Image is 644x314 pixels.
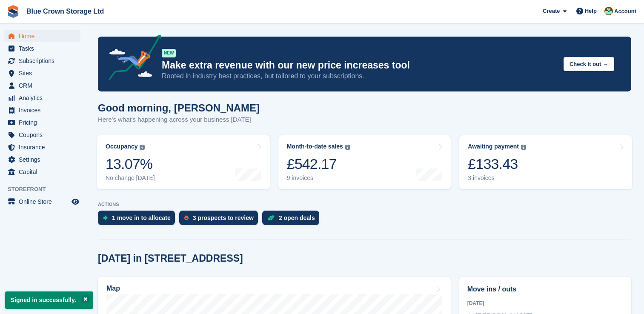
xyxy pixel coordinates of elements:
img: icon-info-grey-7440780725fd019a000dd9b08b2336e03edf1995a4989e88bcd33f0948082b44.svg [345,145,350,150]
p: Signed in successfully. [5,291,93,309]
a: Preview store [70,197,80,207]
h1: Good morning, [PERSON_NAME] [98,102,260,114]
span: Invoices [19,104,70,116]
span: Account [614,7,636,16]
div: 13.07% [106,155,155,173]
p: Rooted in industry best practices, but tailored to your subscriptions. [162,71,557,81]
div: 3 invoices [468,174,526,182]
div: No change [DATE] [106,174,155,182]
a: menu [4,43,80,54]
a: menu [4,196,80,208]
span: Insurance [19,141,70,153]
div: 2 open deals [279,214,315,221]
p: ACTIONS [98,202,631,207]
a: menu [4,117,80,128]
div: Occupancy [106,143,137,150]
div: [DATE] [467,300,623,307]
img: price-adjustments-announcement-icon-8257ccfd72463d97f412b2fc003d46551f7dbcb40ab6d574587a9cd5c0d94... [102,34,161,83]
a: menu [4,80,80,91]
h2: Map [106,285,120,292]
span: Create [543,7,560,15]
span: Storefront [8,185,85,194]
span: Tasks [19,43,70,54]
img: move_ins_to_allocate_icon-fdf77a2bb77ea45bf5b3d319d69a93e2d87916cf1d5bf7949dd705db3b84f3ca.svg [103,215,108,220]
span: Online Store [19,196,70,208]
a: menu [4,104,80,116]
a: menu [4,129,80,141]
div: Month-to-date sales [287,143,343,150]
span: Capital [19,166,70,178]
span: Help [585,7,597,15]
span: Settings [19,154,70,166]
h2: [DATE] in [STREET_ADDRESS] [98,253,243,264]
div: 1 move in to allocate [112,214,171,221]
div: 3 prospects to review [193,214,254,221]
p: Make extra revenue with our new price increases tool [162,59,557,71]
div: £133.43 [468,155,526,173]
img: stora-icon-8386f47178a22dfd0bd8f6a31ec36ba5ce8667c1dd55bd0f319d3a0aa187defe.svg [7,5,20,18]
h2: Move ins / outs [467,284,623,294]
img: prospect-51fa495bee0391a8d652442698ab0144808aea92771e9ea1ae160a38d050c398.svg [184,215,189,220]
a: 2 open deals [262,211,323,229]
p: Here's what's happening across your business [DATE] [98,115,260,125]
div: NEW [162,49,176,57]
span: Pricing [19,117,70,128]
a: Blue Crown Storage Ltd [23,4,107,18]
a: menu [4,92,80,104]
img: icon-info-grey-7440780725fd019a000dd9b08b2336e03edf1995a4989e88bcd33f0948082b44.svg [140,145,145,150]
span: Home [19,30,70,42]
a: menu [4,141,80,153]
span: CRM [19,80,70,91]
a: Occupancy 13.07% No change [DATE] [97,135,270,189]
span: Subscriptions [19,55,70,67]
a: 3 prospects to review [179,211,262,229]
div: 9 invoices [287,174,350,182]
img: icon-info-grey-7440780725fd019a000dd9b08b2336e03edf1995a4989e88bcd33f0948082b44.svg [521,145,526,150]
a: menu [4,154,80,166]
a: Month-to-date sales £542.17 9 invoices [278,135,451,189]
a: 1 move in to allocate [98,211,179,229]
button: Check it out → [564,57,614,71]
a: menu [4,30,80,42]
img: deal-1b604bf984904fb50ccaf53a9ad4b4a5d6e5aea283cecdc64d6e3604feb123c2.svg [267,215,275,221]
span: Analytics [19,92,70,104]
a: menu [4,55,80,67]
div: Awaiting payment [468,143,519,150]
a: menu [4,166,80,178]
a: Awaiting payment £133.43 3 invoices [459,135,632,189]
img: Dean Cantelo [604,7,613,15]
div: £542.17 [287,155,350,173]
span: Coupons [19,129,70,141]
a: menu [4,67,80,79]
span: Sites [19,67,70,79]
